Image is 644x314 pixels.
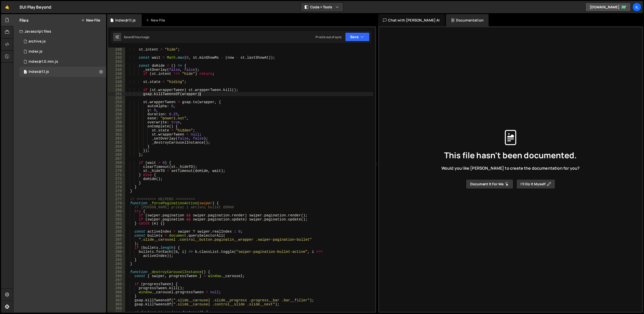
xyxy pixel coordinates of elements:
div: 13362/34425.js [19,57,106,67]
div: 248 [108,80,125,84]
div: 282 [108,217,125,221]
div: 270 [108,169,125,173]
div: Prod is out of sync [316,35,342,39]
div: 276 [108,193,125,197]
div: 298 [108,282,125,286]
span: This file hasn't been documented. [444,151,577,159]
div: 251 [108,92,125,96]
div: index.js [29,49,42,54]
div: Chat with [PERSON_NAME] AI [378,14,445,26]
div: 297 [108,278,125,282]
div: 273 [108,181,125,185]
div: 246 [108,72,125,76]
div: Saved [124,35,150,39]
div: 252 [108,96,125,100]
div: 13362/34351.js [19,36,106,47]
div: 243 [108,60,125,64]
div: 245 [108,68,125,72]
span: Would you like [PERSON_NAME] to create the documentation for you? [441,165,580,171]
div: 281 [108,213,125,217]
div: 295 [108,270,125,274]
div: 240 [108,48,125,52]
div: 259 [108,124,125,128]
h2: Files [19,17,29,23]
a: Il [632,3,641,12]
div: 303 [108,302,125,306]
div: 296 [108,274,125,278]
div: 289 [108,246,125,250]
div: archive.js [29,39,46,44]
div: 257 [108,116,125,120]
div: Index@1.1.js [115,18,136,23]
div: 300 [108,290,125,294]
div: 291 [108,254,125,258]
div: 13362/45913.js [19,67,106,77]
div: 263 [108,141,125,145]
div: 287 [108,238,125,242]
div: 304 [108,306,125,310]
button: Save [345,32,370,41]
div: 292 [108,258,125,262]
a: 🤙 [1,1,13,13]
div: New File [146,18,167,23]
div: 13362/33342.js [19,47,106,57]
div: Index@1.1.js [29,70,49,74]
div: 284 [108,226,125,230]
div: 261 [108,132,125,137]
div: Documentation [446,14,489,26]
div: 280 [108,209,125,213]
div: 285 [108,230,125,234]
div: SUI Play Beyond [19,4,51,10]
div: 3 hours ago [133,35,150,39]
div: 253 [108,100,125,104]
div: 250 [108,88,125,92]
div: 247 [108,76,125,80]
div: 255 [108,108,125,112]
div: 260 [108,128,125,132]
div: 266 [108,153,125,157]
div: Javascript files [13,26,106,36]
div: 269 [108,165,125,169]
div: 244 [108,64,125,68]
div: 249 [108,84,125,88]
div: 286 [108,234,125,238]
div: 299 [108,286,125,290]
button: New File [81,18,100,22]
div: 241 [108,52,125,56]
button: Code + Tools [301,3,343,12]
div: 302 [108,298,125,302]
div: 242 [108,56,125,60]
button: I’ll do it myself [516,179,555,189]
div: 283 [108,221,125,226]
div: 275 [108,189,125,193]
div: 279 [108,205,125,209]
div: 264 [108,145,125,149]
div: 267 [108,157,125,161]
div: 278 [108,201,125,205]
div: 265 [108,149,125,153]
div: 293 [108,262,125,266]
span: 1 [24,70,27,74]
button: Document it for me [466,179,513,189]
div: 277 [108,197,125,201]
div: 272 [108,177,125,181]
div: 271 [108,173,125,177]
div: index@1.0.min.js [29,59,58,64]
div: 254 [108,104,125,108]
div: 294 [108,266,125,270]
div: 268 [108,161,125,165]
a: [DOMAIN_NAME] [585,3,631,12]
div: 290 [108,250,125,254]
div: 256 [108,112,125,116]
div: 288 [108,242,125,246]
div: 262 [108,137,125,141]
div: 258 [108,120,125,124]
div: 274 [108,185,125,189]
div: 301 [108,294,125,298]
